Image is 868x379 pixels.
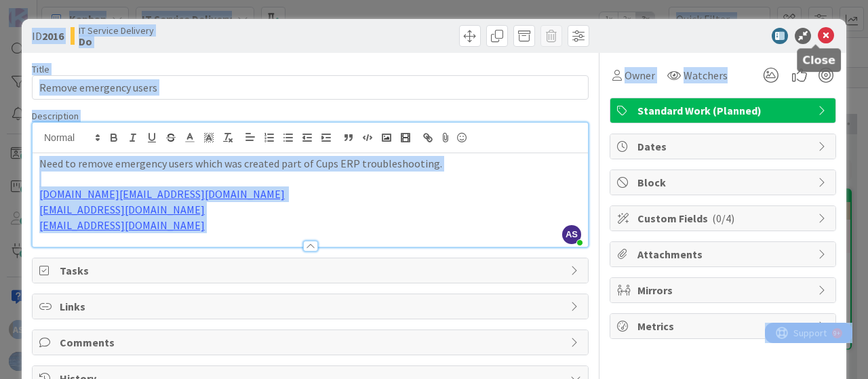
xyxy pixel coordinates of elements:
[32,63,50,75] label: Title
[32,28,64,44] span: ID
[79,25,154,36] span: IT Service Delivery
[39,203,205,216] a: [EMAIL_ADDRESS][DOMAIN_NAME]
[32,110,79,122] span: Description
[637,138,811,155] span: Dates
[42,29,64,43] b: 2016
[802,54,835,66] h5: Close
[637,318,811,334] span: Metrics
[60,298,564,315] span: Links
[637,174,811,191] span: Block
[625,67,655,83] span: Owner
[39,156,581,172] p: Need to remove emergency users which was created part of Cups ERP troubleshooting.
[637,282,811,298] span: Mirrors
[79,36,154,47] b: Do
[60,334,564,351] span: Comments
[28,2,62,18] span: Support
[60,262,564,279] span: Tasks
[712,212,734,225] span: ( 0/4 )
[637,210,811,226] span: Custom Fields
[562,225,581,244] span: AS
[39,218,205,232] a: [EMAIL_ADDRESS][DOMAIN_NAME]
[637,102,811,119] span: Standard Work (Planned)
[39,187,285,201] a: [DOMAIN_NAME][EMAIL_ADDRESS][DOMAIN_NAME]
[32,75,589,100] input: type card name here...
[68,5,75,16] div: 9+
[684,67,728,83] span: Watchers
[637,246,811,262] span: Attachments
